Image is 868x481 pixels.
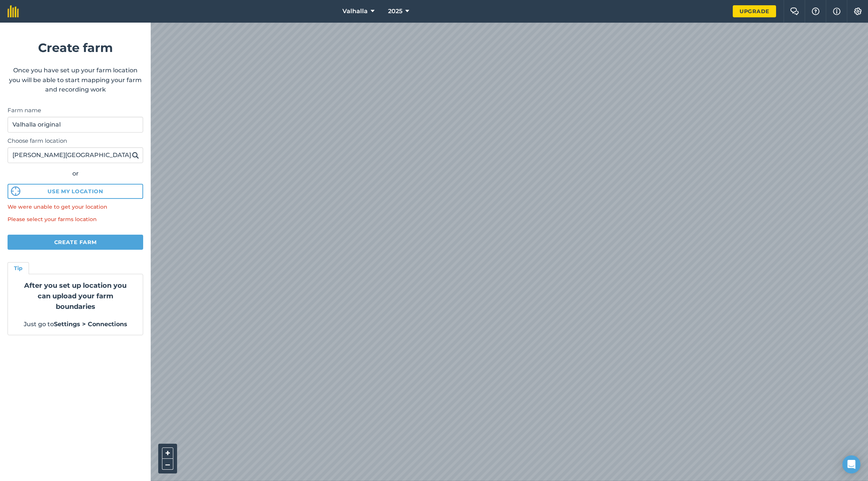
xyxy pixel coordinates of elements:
img: A question mark icon [811,8,820,15]
img: svg+xml;base64,PHN2ZyB4bWxucz0iaHR0cDovL3d3dy53My5vcmcvMjAwMC9zdmciIHdpZHRoPSIxNyIgaGVpZ2h0PSIxNy... [833,7,840,16]
span: Valhalla [342,7,368,16]
strong: After you set up location you can upload your farm boundaries [24,281,127,311]
img: svg+xml;base64,PHN2ZyB4bWxucz0iaHR0cDovL3d3dy53My5vcmcvMjAwMC9zdmciIHdpZHRoPSIxOSIgaGVpZ2h0PSIyNC... [132,151,139,160]
label: Choose farm location [8,136,143,145]
img: fieldmargin Logo [8,5,19,17]
div: Open Intercom Messenger [842,455,860,473]
img: svg%3e [11,186,20,196]
a: Upgrade [733,5,776,17]
div: Please select your farms location [8,215,143,223]
button: Create farm [8,235,143,250]
img: A cog icon [853,8,862,15]
div: or [8,169,143,179]
button: – [162,459,173,470]
h1: Create farm [8,38,143,57]
strong: Settings > Connections [54,321,127,328]
span: 2025 [388,7,402,16]
input: Farm name [8,117,143,133]
label: Farm name [8,106,143,115]
p: Once you have set up your farm location you will be able to start mapping your farm and recording... [8,66,143,95]
p: Just go to [17,319,134,329]
p: We were unable to get your location [8,203,143,211]
h4: Tip [14,264,23,272]
img: Two speech bubbles overlapping with the left bubble in the forefront [790,8,799,15]
button: + [162,447,173,459]
button: Use my location [8,184,143,199]
input: Enter your farm’s address [8,147,143,163]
